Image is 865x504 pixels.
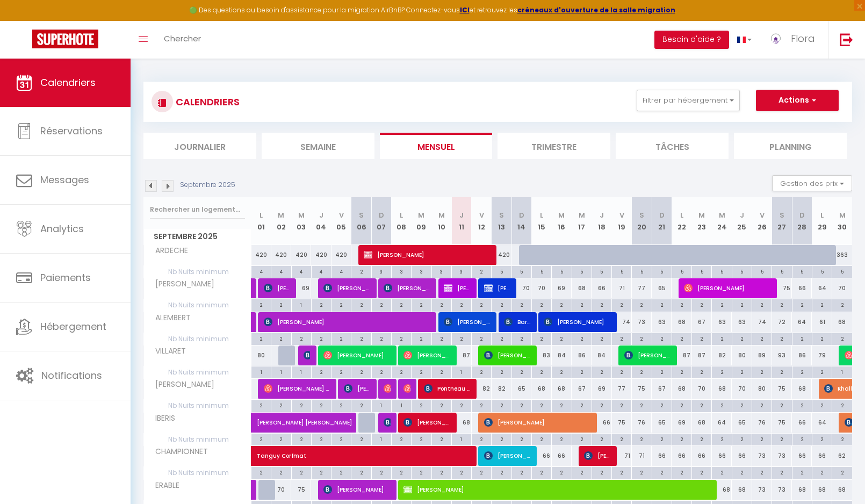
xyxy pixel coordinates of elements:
abbr: J [459,210,464,220]
div: 4 [271,266,291,276]
div: 2 [492,299,511,309]
abbr: M [298,210,305,220]
div: 4 [331,266,351,276]
th: 04 [311,197,331,245]
th: 17 [572,197,592,245]
div: 1 [292,299,311,309]
th: 18 [592,197,611,245]
div: 2 [392,366,411,377]
div: 67 [692,312,712,332]
abbr: M [558,210,565,220]
li: Tâches [616,133,729,159]
abbr: V [760,210,765,220]
div: 2 [712,299,731,309]
div: 69 [291,278,311,298]
span: [PERSON_NAME] [264,312,429,332]
abbr: S [780,210,784,220]
abbr: L [259,210,263,220]
abbr: J [319,210,323,220]
span: Analytics [40,222,84,235]
div: 66 [792,278,812,298]
div: 2 [372,333,391,343]
div: 2 [331,333,351,343]
span: [PERSON_NAME] [484,412,590,433]
div: 63 [732,312,752,332]
div: 71 [612,278,632,298]
abbr: S [499,210,504,220]
div: 3 [392,266,411,276]
div: 87 [672,345,691,365]
div: 2 [372,366,391,377]
abbr: J [600,210,604,220]
div: 2 [672,299,691,309]
span: [PERSON_NAME] [146,278,217,290]
span: Messages [40,173,89,186]
strong: ICI [460,5,470,15]
div: 70 [531,278,551,298]
div: 420 [271,245,291,265]
div: 64 [812,278,832,298]
div: 5 [632,266,651,276]
div: 5 [492,266,511,276]
th: 27 [772,197,792,245]
th: 08 [391,197,411,245]
span: [PERSON_NAME][GEOGRAPHIC_DATA] [624,345,671,365]
th: 05 [331,197,351,245]
span: [PERSON_NAME] [403,412,450,433]
div: 5 [812,266,832,276]
div: 5 [612,266,631,276]
span: Flora [791,32,815,45]
div: 2 [692,366,711,377]
div: 2 [552,366,571,377]
div: 65 [652,278,672,298]
abbr: L [820,210,824,220]
span: Septembre 2025 [144,229,251,244]
p: Septembre 2025 [180,180,235,190]
div: 2 [512,299,531,309]
span: [PERSON_NAME] [344,378,370,399]
th: 07 [371,197,391,245]
div: 2 [552,299,571,309]
div: 1 [452,366,471,377]
span: [PERSON_NAME] [484,345,530,365]
abbr: V [479,210,484,220]
div: 87 [692,345,712,365]
div: 5 [712,266,731,276]
div: 2 [752,333,772,343]
th: 09 [412,197,431,245]
div: 2 [632,299,651,309]
span: [PERSON_NAME] [584,445,610,466]
th: 20 [632,197,652,245]
div: 5 [572,266,592,276]
div: 2 [492,366,511,377]
div: 80 [732,345,752,365]
th: 21 [652,197,672,245]
div: 2 [572,366,592,377]
th: 19 [612,197,632,245]
li: Journalier [143,133,256,159]
span: Réservations [40,124,103,138]
div: 4 [312,266,331,276]
div: 1 [251,366,271,377]
div: 2 [472,366,491,377]
div: 87 [451,345,471,365]
span: Notifications [41,369,102,382]
span: Paiements [40,271,91,284]
div: 73 [632,312,652,332]
span: Chercher [164,33,201,44]
span: ARDECHE [146,245,191,257]
div: 2 [312,366,331,377]
div: 5 [672,266,691,276]
div: 2 [632,333,651,343]
abbr: V [339,210,344,220]
span: [PERSON_NAME] [544,312,610,332]
img: logout [840,33,853,46]
span: [PERSON_NAME] [384,412,390,433]
div: 1 [271,366,291,377]
div: 2 [412,333,431,343]
div: 420 [331,245,351,265]
span: [PERSON_NAME] [PERSON_NAME] [257,407,380,427]
div: 70 [511,278,531,298]
abbr: M [719,210,725,220]
span: [PERSON_NAME] [403,345,450,365]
